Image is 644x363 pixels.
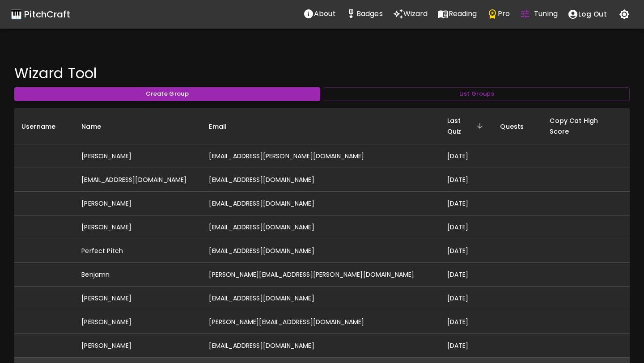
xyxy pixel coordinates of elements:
[202,168,440,192] td: [EMAIL_ADDRESS][DOMAIN_NAME]
[324,87,630,101] button: List Groups
[440,239,493,263] td: [DATE]
[433,5,482,23] button: Reading
[515,5,563,24] a: Tuning Quiz
[11,7,70,21] a: 🎹 PitchCraft
[209,121,238,132] span: Email
[74,334,202,358] td: [PERSON_NAME]
[440,263,493,287] td: [DATE]
[74,310,202,334] td: [PERSON_NAME]
[81,121,113,132] span: Name
[440,192,493,215] td: [DATE]
[449,8,477,19] p: Reading
[202,215,440,239] td: [EMAIL_ADDRESS][DOMAIN_NAME]
[74,144,202,168] td: [PERSON_NAME]
[74,287,202,310] td: [PERSON_NAME]
[433,5,482,24] a: Reading
[314,8,336,19] p: About
[202,310,440,334] td: [PERSON_NAME][EMAIL_ADDRESS][DOMAIN_NAME]
[202,144,440,168] td: [EMAIL_ADDRESS][PERSON_NAME][DOMAIN_NAME]
[202,287,440,310] td: [EMAIL_ADDRESS][DOMAIN_NAME]
[440,287,493,310] td: [DATE]
[388,5,433,23] button: Wizard
[550,115,623,137] span: Copy Cat High Score
[74,192,202,215] td: [PERSON_NAME]
[202,334,440,358] td: [EMAIL_ADDRESS][DOMAIN_NAME]
[74,239,202,263] td: Perfect Pitch
[500,121,535,132] span: Quests
[202,239,440,263] td: [EMAIL_ADDRESS][DOMAIN_NAME]
[403,8,428,19] p: Wizard
[21,121,67,132] span: Username
[482,5,515,23] button: Pro
[356,8,383,19] p: Badges
[298,5,341,23] button: About
[534,8,558,19] p: Tuning
[298,5,341,24] a: About
[440,215,493,239] td: [DATE]
[440,168,493,192] td: [DATE]
[202,263,440,287] td: [PERSON_NAME][EMAIL_ADDRESS][PERSON_NAME][DOMAIN_NAME]
[563,5,612,24] button: account of current user
[440,144,493,168] td: [DATE]
[74,215,202,239] td: [PERSON_NAME]
[341,5,388,24] a: Stats
[498,8,510,19] p: Pro
[74,168,202,192] td: [EMAIL_ADDRESS][DOMAIN_NAME]
[515,5,563,23] button: Tuning Quiz
[388,5,433,24] a: Wizard
[440,334,493,358] td: [DATE]
[14,87,320,101] button: Create Group
[14,64,630,82] h4: Wizard Tool
[482,5,515,24] a: Pro
[74,263,202,287] td: Benjamn
[202,192,440,215] td: [EMAIL_ADDRESS][DOMAIN_NAME]
[447,115,486,137] span: Last Quiz
[341,5,388,23] button: Stats
[440,310,493,334] td: [DATE]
